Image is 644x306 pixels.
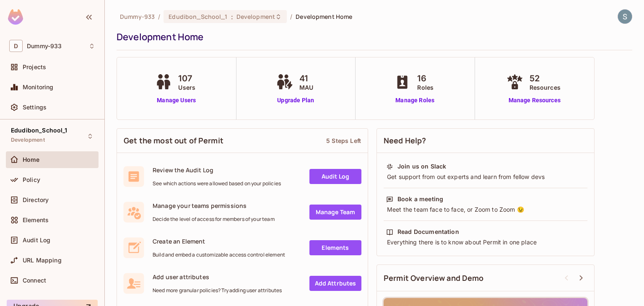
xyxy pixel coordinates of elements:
div: Meet the team face to face, or Zoom to Zoom 😉 [386,205,585,214]
span: Decide the level of access for members of your team [153,216,275,223]
span: 16 [417,72,434,85]
a: Add Attrbutes [309,276,361,291]
span: Edudibon_School_1 [169,13,227,21]
span: 107 [178,72,195,85]
div: Read Documentation [397,228,459,236]
div: Join us on Slack [397,162,446,171]
span: Need more granular policies? Try adding user attributes [153,287,282,294]
a: Manage Roles [392,96,438,105]
span: Build and embed a customizable access control element [153,252,285,258]
div: Book a meeting [397,195,443,203]
div: Development Home [117,31,628,43]
a: Manage Resources [504,96,565,105]
li: / [158,13,160,21]
span: D [9,40,23,52]
div: Get support from out experts and learn from fellow devs [386,173,585,181]
a: Manage Users [153,96,200,105]
img: SReyMgAAAABJRU5ErkJggg== [8,9,23,25]
span: Create an Element [153,237,285,245]
span: See which actions were allowed based on your policies [153,180,281,187]
span: Add user attributes [153,273,282,281]
span: Elements [23,217,49,223]
span: Resources [530,83,561,92]
span: Connect [23,277,46,284]
span: MAU [299,83,313,92]
span: Review the Audit Log [153,166,281,174]
div: Everything there is to know about Permit in one place [386,238,585,246]
span: Projects [23,64,46,70]
a: Manage Team [309,205,361,220]
span: Edudibon_School_1 [11,127,68,134]
span: 52 [530,72,561,85]
a: Audit Log [309,169,361,184]
span: Monitoring [23,84,54,91]
img: Saba Riyaz [618,10,632,23]
a: Elements [309,240,361,255]
li: / [290,13,292,21]
span: Audit Log [23,237,50,244]
div: 5 Steps Left [326,137,361,145]
span: : [231,13,234,20]
span: Need Help? [384,135,426,146]
span: Users [178,83,195,92]
span: Development [236,13,275,21]
span: Directory [23,197,49,203]
span: Policy [23,176,40,183]
span: Roles [417,83,434,92]
span: Get the most out of Permit [124,135,223,146]
span: Home [23,156,40,163]
a: Upgrade Plan [274,96,317,105]
span: the active workspace [120,13,155,21]
span: Development [11,137,45,143]
span: 41 [299,72,313,85]
span: Manage your teams permissions [153,202,275,210]
span: Workspace: Dummy-933 [27,43,62,49]
span: Settings [23,104,47,111]
span: URL Mapping [23,257,62,264]
span: Development Home [296,13,352,21]
span: Permit Overview and Demo [384,273,484,283]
